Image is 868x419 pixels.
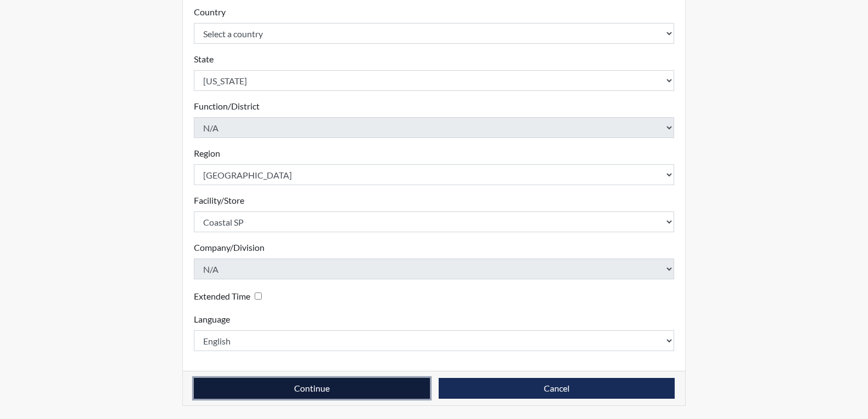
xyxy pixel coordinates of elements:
label: Function/District [194,100,260,113]
label: Region [194,147,220,160]
label: Facility/Store [194,194,244,207]
button: Cancel [439,378,675,399]
label: Country [194,5,226,19]
label: Extended Time [194,290,250,303]
label: Company/Division [194,241,265,254]
div: Checking this box will provide the interviewee with an accomodation of extra time to answer each ... [194,288,266,304]
button: Continue [194,378,430,399]
label: State [194,53,214,66]
label: Language [194,313,230,326]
